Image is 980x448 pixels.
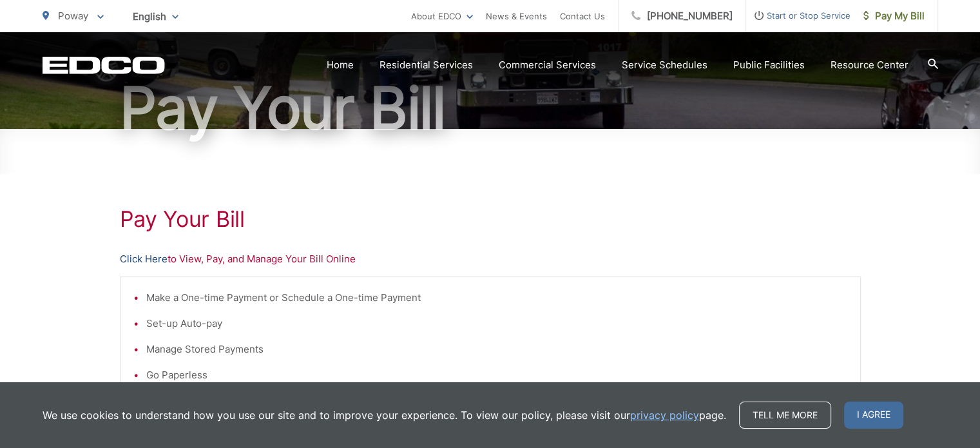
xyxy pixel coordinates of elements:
[146,290,847,306] li: Make a One-time Payment or Schedule a One-time Payment
[146,342,847,357] li: Manage Stored Payments
[327,57,354,73] a: Home
[630,407,699,423] a: privacy policy
[733,57,805,73] a: Public Facilities
[380,57,473,73] a: Residential Services
[486,8,547,24] a: News & Events
[43,76,938,141] h1: Pay Your Bill
[844,402,903,429] span: I agree
[58,10,88,22] span: Poway
[120,251,168,267] a: Click Here
[146,316,847,331] li: Set-up Auto-pay
[863,8,925,24] span: Pay My Bill
[120,206,861,232] h1: Pay Your Bill
[123,5,188,28] span: English
[43,56,165,74] a: EDCD logo. Return to the homepage.
[831,57,908,73] a: Resource Center
[906,387,970,448] iframe: To enrich screen reader interactions, please activate Accessibility in Grammarly extension settings
[43,407,726,423] p: We use cookies to understand how you use our site and to improve your experience. To view our pol...
[146,367,847,383] li: Go Paperless
[739,402,831,429] a: Tell me more
[120,251,861,267] p: to View, Pay, and Manage Your Bill Online
[622,57,707,73] a: Service Schedules
[560,8,605,24] a: Contact Us
[411,8,473,24] a: About EDCO
[499,57,596,73] a: Commercial Services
